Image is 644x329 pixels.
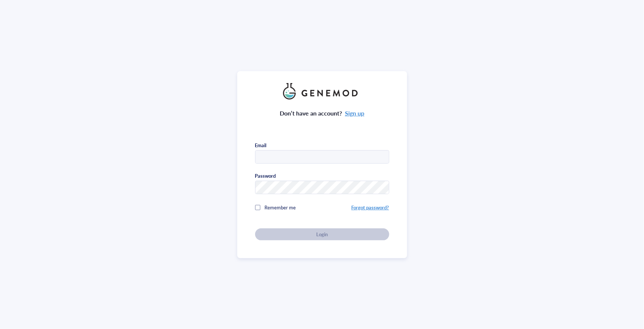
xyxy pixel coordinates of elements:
a: Forgot password? [351,204,389,211]
div: Email [255,142,267,149]
span: Remember me [265,204,296,211]
img: genemod_logo_light-BcqUzbGq.png [283,83,361,99]
div: Don’t have an account? [280,108,365,118]
div: Password [255,173,276,179]
a: Sign up [345,109,364,117]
